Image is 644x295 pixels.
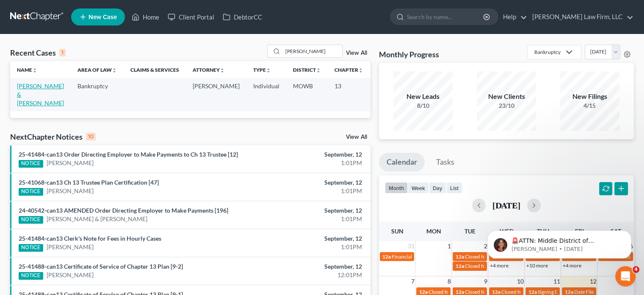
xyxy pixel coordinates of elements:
[47,215,147,223] a: [PERSON_NAME] & [PERSON_NAME]
[615,266,636,287] iframe: Intercom live chat
[124,61,186,78] th: Claims & Services
[253,234,362,243] div: September, 12
[346,50,367,56] a: View All
[455,289,464,295] span: 12a
[370,78,436,111] td: [PHONE_NUMBER]
[253,67,271,73] a: Typeunfold_more
[77,67,117,73] a: Area of Lawunfold_more
[537,289,613,295] span: Signing Date for [PERSON_NAME]
[19,151,238,158] a: 25-41484-can13 Order Directing Employer to Make Payments to Ch 13 Trustee [12]
[186,78,246,111] td: [PERSON_NAME]
[408,182,429,194] button: week
[392,253,490,260] span: Financial Management for [PERSON_NAME]
[19,179,159,186] a: 25-41068-can13 Ch 13 Trustee Plan Certification [47]
[253,187,362,195] div: 1:01PM
[501,289,564,295] span: Closed for [PERSON_NAME]
[492,201,520,210] h2: [DATE]
[589,276,597,287] span: 12
[293,67,321,73] a: Districtunfold_more
[410,276,415,287] span: 7
[47,187,94,195] a: [PERSON_NAME]
[19,244,43,252] div: NOTICE
[633,266,639,273] span: 4
[455,253,464,260] span: 12a
[564,289,573,295] span: 12a
[253,150,362,159] div: September, 12
[560,92,619,101] div: New Filings
[246,78,286,111] td: Individual
[10,132,96,142] div: NextChapter Notices
[253,206,362,215] div: September, 12
[426,228,441,235] span: Mon
[477,92,536,101] div: New Clients
[253,271,362,279] div: 12:01PM
[407,9,484,25] input: Search by name...
[253,262,362,271] div: September, 12
[19,216,43,224] div: NOTICE
[59,49,66,56] div: 1
[385,182,408,194] button: month
[47,243,94,251] a: [PERSON_NAME]
[47,159,94,167] a: [PERSON_NAME]
[560,101,619,110] div: 4/15
[19,235,161,242] a: 25-41484-can13 Clerk's Note for Fees in Hourly Cases
[428,153,462,171] a: Tasks
[475,213,644,272] iframe: Intercom notifications message
[492,289,500,295] span: 12a
[464,228,475,235] span: Tue
[464,263,579,269] span: Closed for [PERSON_NAME][GEOGRAPHIC_DATA]
[393,92,453,101] div: New Leads
[477,101,536,110] div: 23/10
[253,178,362,187] div: September, 12
[32,68,37,73] i: unfold_more
[429,182,446,194] button: day
[528,9,633,25] a: [PERSON_NAME] Law Firm, LLC
[10,48,66,58] div: Recent Cases
[446,241,451,251] span: 1
[127,9,163,25] a: Home
[253,215,362,223] div: 1:01PM
[163,9,218,25] a: Client Portal
[286,78,328,111] td: MOWB
[17,82,64,107] a: [PERSON_NAME] & [PERSON_NAME]
[446,182,462,194] button: list
[393,101,453,110] div: 8/10
[112,68,117,73] i: unfold_more
[86,133,96,140] div: 10
[328,78,370,111] td: 13
[253,159,362,167] div: 1:01PM
[218,9,266,25] a: DebtorCC
[19,272,43,280] div: NOTICE
[455,263,464,269] span: 12a
[47,271,94,279] a: [PERSON_NAME]
[528,289,536,295] span: 12a
[88,14,117,20] span: New Case
[193,67,225,73] a: Attorneyunfold_more
[379,49,439,59] h3: Monthly Progress
[483,276,488,287] span: 9
[391,228,403,235] span: Sun
[552,276,561,287] span: 11
[253,243,362,251] div: 1:01PM
[499,9,527,25] a: Help
[419,289,427,295] span: 12a
[220,68,225,73] i: unfold_more
[358,68,363,73] i: unfold_more
[346,134,367,140] a: View All
[446,276,451,287] span: 8
[406,241,415,251] span: 31
[382,253,391,260] span: 12a
[516,276,524,287] span: 10
[266,68,271,73] i: unfold_more
[17,67,37,73] a: Nameunfold_more
[19,160,43,168] div: NOTICE
[428,289,492,295] span: Closed for [PERSON_NAME]
[19,207,228,214] a: 24-40542-can13 AMENDED Order Directing Employer to Make Payments [196]
[464,289,573,295] span: Closed for [PERSON_NAME] & [PERSON_NAME]
[379,153,425,171] a: Calendar
[19,263,183,270] a: 25-41488-can13 Certificate of Service of Chapter 13 Plan [9-2]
